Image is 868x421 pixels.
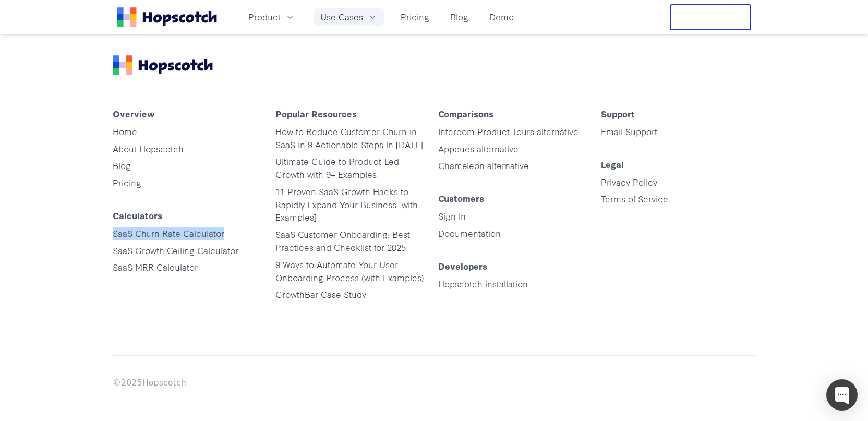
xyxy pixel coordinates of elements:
button: Free Trial [670,4,751,30]
a: SaaS MRR Calculator [113,261,198,273]
div: © 2025 Hopscotch [113,377,755,390]
a: SaaS Growth Ceiling Calculator [113,244,238,256]
a: Chameleon alternative [438,159,529,171]
a: Email Support [601,125,657,137]
h4: Developers [438,261,593,278]
a: Documentation [438,227,501,239]
h4: Comparisons [438,109,593,125]
button: Product [242,8,302,26]
a: Blog [113,159,131,171]
h4: Popular Resources [275,109,430,125]
a: Ultimate Guide to Product-Led Growth with 9+ Examples [275,155,399,180]
span: Use Cases [320,10,363,23]
h4: Support [601,109,755,125]
a: Sign In [438,210,466,222]
a: 9 Ways to Automate Your User Onboarding Process (with Examples) [275,258,424,283]
a: Pricing [113,176,141,188]
a: Appcues alternative [438,142,519,154]
a: 11 Proven SaaS Growth Hacks to Rapidly Expand Your Business [with Examples] [275,185,418,223]
a: About Hopscotch [113,142,184,154]
h4: Calculators [113,210,267,227]
a: GrowthBar Case Study [275,288,366,300]
a: Blog [446,8,473,26]
a: How to Reduce Customer Churn in SaaS in 9 Actionable Steps in [DATE] [275,125,423,150]
a: Home [117,7,217,27]
a: Privacy Policy [601,176,657,188]
h4: Overview [113,109,267,125]
a: SaaS Churn Rate Calculator [113,227,224,239]
a: Home [113,125,137,137]
a: Demo [485,8,518,26]
a: Hopscotch installation [438,278,528,290]
a: Intercom Product Tours alternative [438,125,578,137]
h4: Legal [601,159,755,176]
span: Product [248,10,281,23]
a: SaaS Customer Onboarding: Best Practices and Checklist for 2025 [275,228,410,253]
h4: Customers [438,193,593,210]
a: Pricing [396,8,433,26]
a: Terms of Service [601,193,668,205]
button: Use Cases [314,8,384,26]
